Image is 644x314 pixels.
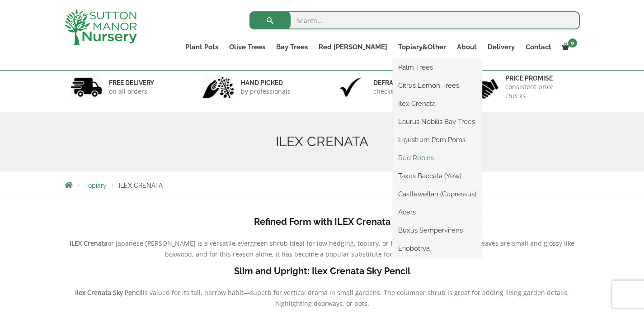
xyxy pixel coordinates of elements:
a: Bay Trees [271,41,313,53]
h1: ILEX CRENATA [65,133,580,150]
p: by professionals [241,87,291,96]
a: Contact [520,41,557,53]
a: Castlewellan (Cupressus) [393,187,482,201]
span: or Japanese [PERSON_NAME] is a versatile evergreen shrub ideal for low hedging, topiary, or forma... [108,239,574,258]
span: is valued for its tall, narrow habit—superb for vertical drama in small gardens. The columnar shr... [143,288,569,308]
a: Olive Trees [224,41,271,53]
a: Delivery [482,41,520,53]
img: 3.jpg [335,76,367,99]
a: Taxus Baccata (Yew) [393,169,482,183]
a: Palm Trees [393,61,482,74]
a: Citrus Lemon Trees [393,79,482,92]
img: 4.jpg [467,73,498,101]
p: checked & Licensed [373,87,433,96]
a: Acers [393,205,482,219]
h6: Price promise [505,74,574,82]
img: logo [65,9,137,45]
b: Slim and Upright: Ilex Crenata Sky Pencil [234,266,410,276]
a: Laurus Nobilis Bay Trees [393,115,482,128]
p: on all orders [109,87,154,96]
input: Search... [249,11,580,29]
a: Ligustrum Pom Poms [393,133,482,147]
b: Ilex Crenata Sky Pencil [75,288,143,297]
a: Eriobotrya [393,242,482,255]
img: 1.jpg [71,76,102,99]
nav: Breadcrumbs [65,181,580,189]
h6: Defra approved [373,79,433,87]
p: consistent price checks [505,82,574,100]
a: Topiary [85,182,107,189]
b: Refined Form with ILEX Crenata [254,216,390,227]
h6: hand picked [241,79,291,87]
a: Ilex Crenata [393,97,482,110]
a: Topiary&Other [393,41,451,53]
img: 2.jpg [202,76,234,99]
h6: FREE DELIVERY [109,79,154,87]
b: ILEX Crenata [70,239,108,247]
a: About [451,41,482,53]
a: Red [PERSON_NAME] [313,41,393,53]
a: Buxus Sempervirens [393,224,482,237]
span: 0 [568,38,577,48]
a: Plant Pots [180,41,224,53]
span: ILEX CRENATA [119,182,163,189]
a: Red Robins [393,151,482,165]
a: 0 [557,41,580,53]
